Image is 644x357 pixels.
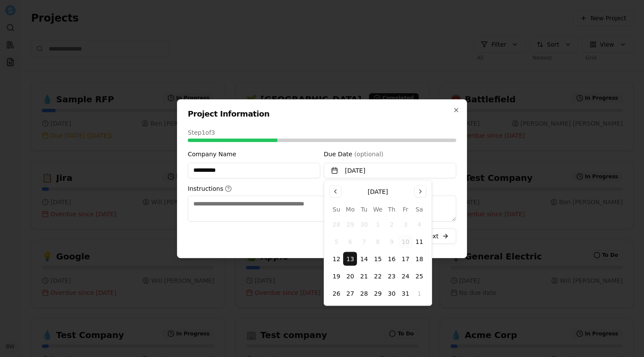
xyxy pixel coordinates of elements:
button: Saturday, November 1st, 2025 [412,287,426,300]
button: Tuesday, October 28th, 2025 [357,287,371,300]
th: Tuesday [357,205,371,214]
th: Monday [343,205,357,214]
button: Saturday, October 25th, 2025 [412,269,426,283]
button: Next [417,228,456,244]
button: Wednesday, October 22nd, 2025 [371,269,385,283]
button: Saturday, October 18th, 2025 [412,252,426,266]
button: Wednesday, October 15th, 2025 [371,252,385,266]
th: Friday [398,205,412,214]
button: Friday, October 17th, 2025 [398,252,412,266]
th: Saturday [412,205,426,214]
button: Wednesday, October 29th, 2025 [371,287,385,300]
button: Sunday, October 19th, 2025 [329,269,343,283]
button: Tuesday, October 14th, 2025 [357,252,371,266]
th: Sunday [329,205,343,214]
label: Instructions [188,185,456,192]
th: Wednesday [371,205,385,214]
h2: Project Information [188,110,456,118]
button: Sunday, October 26th, 2025 [329,287,343,300]
button: [DATE] [324,163,456,178]
button: Friday, October 31st, 2025 [398,287,412,300]
label: Company Name [188,151,236,158]
button: Monday, October 20th, 2025 [343,269,357,283]
button: Go to the Previous Month [329,186,341,198]
button: Thursday, October 30th, 2025 [385,287,398,300]
button: Tuesday, October 21st, 2025 [357,269,371,283]
button: Go to the Next Month [414,186,426,198]
span: (optional) [354,151,384,158]
button: Sunday, October 12th, 2025 [329,252,343,266]
button: Thursday, October 16th, 2025 [385,252,398,266]
button: Monday, October 27th, 2025 [343,287,357,300]
button: Monday, October 13th, 2025, selected [343,252,357,266]
span: Step 1 of 3 [188,128,215,137]
button: Saturday, October 11th, 2025 [412,235,426,249]
button: Thursday, October 23rd, 2025 [385,269,398,283]
button: Friday, October 24th, 2025 [398,269,412,283]
label: Due Date [324,151,383,158]
table: October 2025 [329,205,426,300]
th: Thursday [385,205,398,214]
button: [DATE] [347,186,409,198]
